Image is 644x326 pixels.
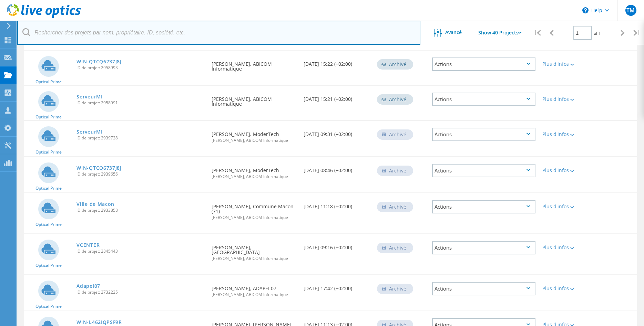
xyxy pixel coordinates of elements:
span: Optical Prime [35,304,62,308]
div: Archivé [377,284,413,294]
div: Actions [432,200,535,213]
div: Actions [432,241,535,254]
span: of 1 [594,30,601,36]
span: ID de projet: 2958991 [76,101,204,105]
span: [PERSON_NAME], ABICOM Informatique [212,256,297,261]
div: [PERSON_NAME], [GEOGRAPHIC_DATA] [208,234,300,267]
div: Archivé [377,202,413,212]
div: Archivé [377,243,413,253]
div: [DATE] 08:46 (+02:00) [300,157,374,180]
span: Optical Prime [35,263,62,267]
span: [PERSON_NAME], ABICOM Informatique [212,175,297,179]
div: [DATE] 15:21 (+02:00) [300,86,374,108]
span: [PERSON_NAME], ABICOM Informatique [212,215,297,220]
div: Actions [432,57,535,71]
svg: \n [582,7,589,13]
span: Optical Prime [35,186,62,190]
div: Archivé [377,59,413,70]
span: ID de projet: 2939728 [76,136,204,140]
span: Optical Prime [35,150,62,154]
div: [PERSON_NAME], ADAPEI 07 [208,275,300,304]
div: Plus d'infos [542,168,584,173]
div: [DATE] 15:22 (+02:00) [300,51,374,73]
div: [PERSON_NAME], ModerTech [208,121,300,149]
a: ServeurMI [76,129,102,134]
div: | [630,21,644,45]
span: Optical Prime [35,222,62,227]
a: ServeurMI [76,94,102,99]
div: [PERSON_NAME], ABICOM Informatique [208,51,300,78]
input: Rechercher des projets par nom, propriétaire, ID, société, etc. [17,21,420,45]
div: [DATE] 09:16 (+02:00) [300,234,374,257]
span: TM [626,8,635,13]
span: Optical Prime [35,115,62,119]
div: [DATE] 11:18 (+02:00) [300,193,374,216]
span: ID de projet: 2845443 [76,249,204,253]
span: ID de projet: 2939656 [76,172,204,176]
div: Plus d'infos [542,97,584,102]
a: WIN-L462IQPSF9R [76,320,122,325]
div: [PERSON_NAME], ModerTech [208,157,300,186]
div: Actions [432,282,535,295]
div: [DATE] 17:42 (+02:00) [300,275,374,298]
div: Archivé [377,166,413,176]
div: [PERSON_NAME], ABICOM Informatique [208,86,300,113]
div: [DATE] 09:31 (+02:00) [300,121,374,144]
span: ID de projet: 2958993 [76,66,204,70]
div: Plus d'infos [542,62,584,66]
div: Actions [432,164,535,177]
span: [PERSON_NAME], ABICOM Informatique [212,138,297,143]
a: Live Optics Dashboard [7,14,81,19]
a: Adapei07 [76,284,100,288]
div: Plus d'infos [542,245,584,250]
span: Avancé [445,30,462,35]
a: WIN-QTCQ6737J8J [76,166,122,170]
div: Actions [432,93,535,106]
span: ID de projet: 2933858 [76,208,204,212]
a: WIN-QTCQ6737J8J [76,59,122,64]
a: VCENTER [76,243,100,248]
span: ID de projet: 2732225 [76,290,204,294]
span: [PERSON_NAME], ABICOM Informatique [212,293,297,297]
span: Optical Prime [35,80,62,84]
div: Plus d'infos [542,204,584,209]
div: Plus d'infos [542,132,584,137]
div: Plus d'infos [542,286,584,291]
div: | [530,21,544,45]
div: Archivé [377,94,413,105]
div: Actions [432,128,535,141]
div: [PERSON_NAME], Commune Macon (71) [208,193,300,227]
a: Ville de Macon [76,202,114,207]
div: Archivé [377,129,413,140]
